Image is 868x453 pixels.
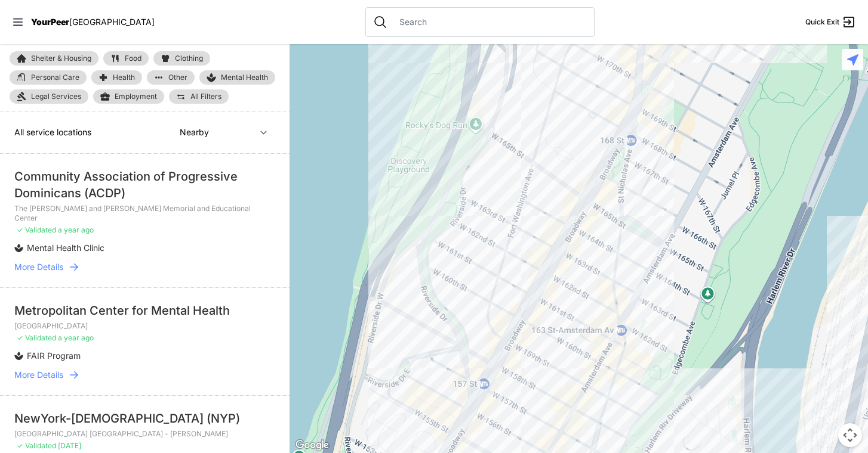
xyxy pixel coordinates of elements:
[838,423,862,447] button: Map camera controls
[93,89,164,104] a: Employment
[31,92,81,101] span: Legal Services
[58,441,81,450] span: [DATE]
[91,70,142,85] a: Health
[31,55,91,62] span: Shelter & Housing
[14,127,91,137] span: All service locations
[221,73,268,82] span: Mental Health
[58,333,94,342] span: a year ago
[14,261,63,273] span: More Details
[125,55,141,62] span: Food
[147,70,195,85] a: Other
[10,51,99,66] a: Shelter & Housing
[17,441,56,450] span: ✓ Validated
[113,74,135,81] span: Health
[168,74,187,81] span: Other
[199,70,275,85] a: Mental Health
[175,55,203,62] span: Clothing
[17,333,56,342] span: ✓ Validated
[190,93,221,100] span: All Filters
[14,369,63,381] span: More Details
[14,369,275,381] a: More Details
[169,89,229,104] a: All Filters
[14,168,275,201] div: Community Association of Progressive Dominicans (ACDP)
[10,89,88,104] a: Legal Services
[14,204,275,223] p: The [PERSON_NAME] and [PERSON_NAME] Memorial and Educational Center
[69,17,155,27] span: [GEOGRAPHIC_DATA]
[392,16,587,28] input: Search
[31,18,155,26] a: YourPeer[GEOGRAPHIC_DATA]
[293,438,332,453] a: Open this area in Google Maps (opens a new window)
[27,243,104,253] span: Mental Health Clinic
[14,302,275,319] div: Metropolitan Center for Mental Health
[10,70,87,85] a: Personal Care
[153,51,210,66] a: Clothing
[17,225,56,234] span: ✓ Validated
[805,15,856,29] a: Quick Exit
[31,74,79,81] span: Personal Care
[14,410,275,427] div: NewYork-[DEMOGRAPHIC_DATA] (NYP)
[115,92,157,101] span: Employment
[58,225,94,234] span: a year ago
[103,51,149,66] a: Food
[805,17,839,27] span: Quick Exit
[14,321,275,331] p: [GEOGRAPHIC_DATA]
[14,261,275,273] a: More Details
[293,438,332,453] img: Google
[27,350,81,361] span: FAIR Program
[14,429,275,439] p: [GEOGRAPHIC_DATA] [GEOGRAPHIC_DATA] - [PERSON_NAME]
[31,17,69,27] span: YourPeer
